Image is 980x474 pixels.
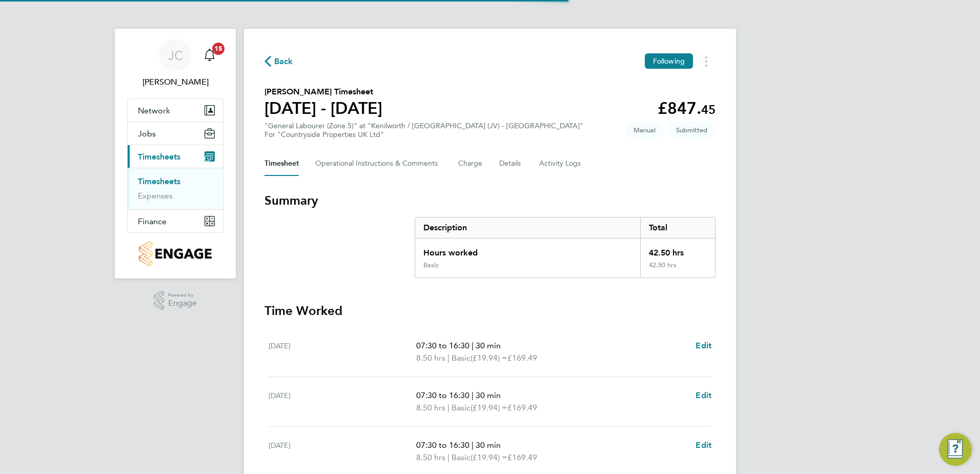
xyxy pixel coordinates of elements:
[447,353,450,363] span: |
[476,341,501,350] span: 30 min
[264,151,299,176] button: Timesheet
[452,451,471,464] span: Basic
[696,439,711,451] a: Edit
[472,390,474,400] span: |
[696,390,711,400] span: Edit
[269,389,416,414] div: [DATE]
[138,152,180,162] span: Timesheets
[471,452,507,462] span: (£19.94) =
[939,433,972,466] button: Engage Resource Center
[269,439,416,464] div: [DATE]
[476,440,501,450] span: 30 min
[539,151,582,176] button: Activity Logs
[701,102,716,117] span: 45
[138,191,173,201] a: Expenses
[452,402,471,414] span: Basic
[415,217,716,278] div: Summary
[168,299,197,308] span: Engage
[447,403,450,412] span: |
[212,43,224,55] span: 15
[416,353,445,363] span: 8.50 hrs
[128,122,223,145] button: Jobs
[416,390,469,400] span: 07:30 to 16:30
[452,352,471,364] span: Basic
[127,39,223,88] a: JC[PERSON_NAME]
[696,341,711,350] span: Edit
[416,341,469,350] span: 07:30 to 16:30
[507,353,537,363] span: £169.49
[315,151,442,176] button: Operational Instructions & Comments
[168,291,197,300] span: Powered by
[415,218,640,238] div: Description
[645,53,693,69] button: Following
[640,239,715,261] div: 42.50 hrs
[264,98,382,118] h1: [DATE] - [DATE]
[416,452,445,462] span: 8.50 hrs
[128,168,223,209] div: Timesheets
[274,55,293,68] span: Back
[138,216,167,226] span: Finance
[128,210,223,232] button: Finance
[154,291,197,310] a: Powered byEngage
[499,151,523,176] button: Details
[625,122,664,139] span: This timesheet was manually created.
[472,440,474,450] span: |
[139,241,211,266] img: countryside-properties-logo-retina.png
[199,39,220,72] a: 15
[640,261,715,278] div: 42.50 hrs
[697,53,716,69] button: Timesheets Menu
[138,106,170,115] span: Network
[127,76,223,88] span: Jayne Cadman
[640,218,715,238] div: Total
[696,440,711,450] span: Edit
[264,122,583,139] div: "General Labourer (Zone 5)" at "Kenilworth / [GEOGRAPHIC_DATA] (JV) - [GEOGRAPHIC_DATA]"
[423,261,439,269] div: Basic
[416,440,469,450] span: 07:30 to 16:30
[138,129,156,139] span: Jobs
[507,403,537,412] span: £169.49
[415,239,640,261] div: Hours worked
[264,55,293,68] button: Back
[269,340,416,364] div: [DATE]
[696,389,711,402] a: Edit
[668,122,716,139] span: This timesheet is Submitted.
[472,341,474,350] span: |
[658,98,716,118] app-decimal: £847.
[696,340,711,352] a: Edit
[416,403,445,412] span: 8.50 hrs
[471,403,507,412] span: (£19.94) =
[264,130,583,139] div: For "Countryside Properties UK Ltd"
[471,353,507,363] span: (£19.94) =
[115,29,236,279] nav: Main navigation
[653,56,685,66] span: Following
[476,390,501,400] span: 30 min
[507,452,537,462] span: £169.49
[128,145,223,168] button: Timesheets
[128,99,223,122] button: Network
[127,241,223,266] a: Go to home page
[264,192,716,209] h3: Summary
[264,303,716,319] h3: Time Worked
[458,151,483,176] button: Charge
[168,49,183,62] span: JC
[447,452,450,462] span: |
[138,176,180,186] a: Timesheets
[264,86,382,98] h2: [PERSON_NAME] Timesheet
